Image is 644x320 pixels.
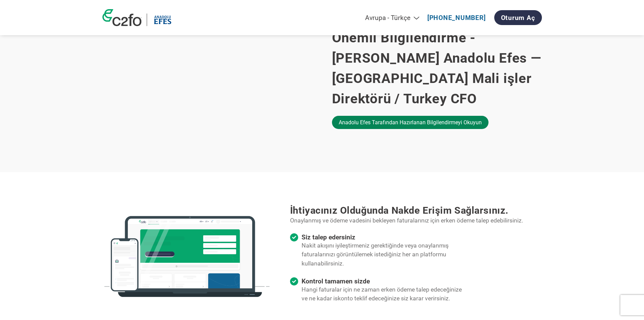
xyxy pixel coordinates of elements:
h3: İhtiyacınız olduğunda nakde erişim sağlarsınız. [290,205,542,216]
a: ​[PHONE_NUMBER] [427,14,486,22]
h4: Kontrol tamamen sizde [302,277,466,285]
a: Anadolu Efes tarafından hazırlanan bilgilendirmeyi okuyun [332,116,488,129]
img: Anadolu Efes [152,14,173,26]
img: c2fo logo [102,9,142,26]
a: Oturum Aç [494,10,542,25]
img: c2fo [102,206,271,307]
h2: Önemli Bilgilendirme - [PERSON_NAME] Anadolu Efes — [GEOGRAPHIC_DATA] Mali işler Direktörü / Turk... [332,28,542,109]
iframe: Anadolu Efes [102,17,319,139]
p: Onaylanmış ve ödeme vadesini bekleyen faturalarınız için erken ödeme talep edebilirsiniz. [290,216,542,225]
p: Nakit akışını iyileştirmeniz gerektiğinde veya onaylanmış faturalarınızı görüntülemek istediğiniz... [302,241,466,268]
p: Hangi faturalar için ne zaman erken ödeme talep edeceğinize ve ne kadar iskonto teklif edeceğiniz... [302,285,466,303]
h4: Siz talep edersiniz [302,233,466,241]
